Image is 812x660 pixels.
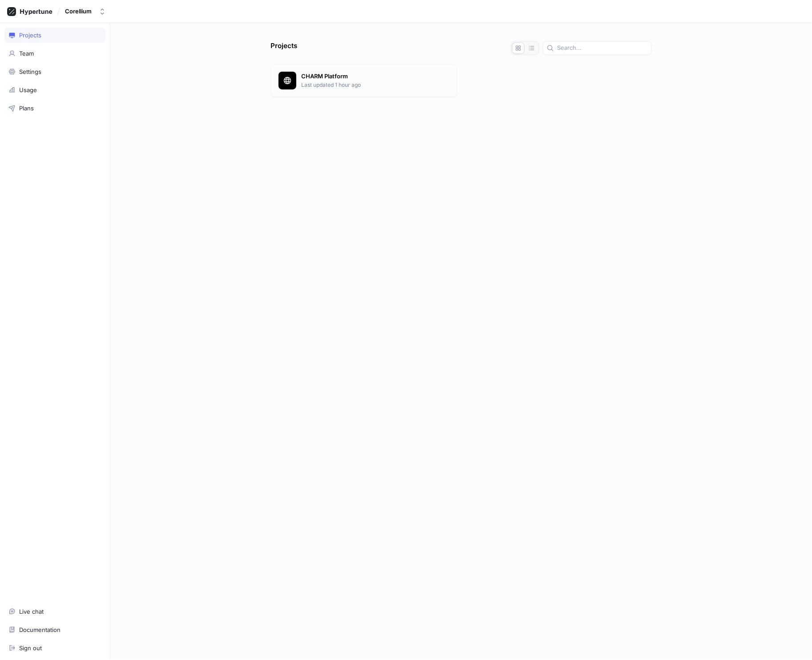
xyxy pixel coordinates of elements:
[302,81,449,89] p: Last updated 1 hour ago
[19,50,34,57] div: Team
[4,82,105,97] a: Usage
[4,622,105,637] a: Documentation
[271,41,298,55] p: Projects
[302,72,449,81] p: CHARM Platform
[19,32,41,39] div: Projects
[65,8,92,15] div: Corellium
[4,28,105,43] a: Projects
[4,46,105,61] a: Team
[557,44,648,53] input: Search...
[4,64,105,79] a: Settings
[19,644,42,652] div: Sign out
[19,105,34,112] div: Plans
[4,101,105,116] a: Plans
[19,626,61,633] div: Documentation
[61,4,109,19] button: Corellium
[19,86,37,93] div: Usage
[19,608,44,615] div: Live chat
[19,68,41,75] div: Settings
